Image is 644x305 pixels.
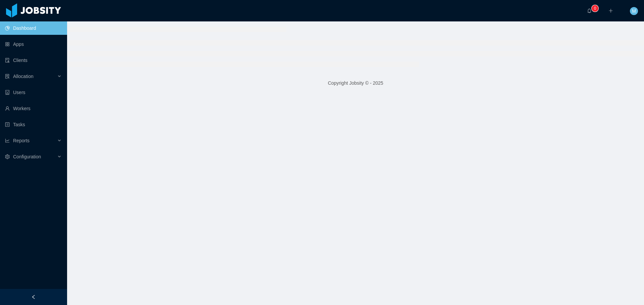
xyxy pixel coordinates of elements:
[13,138,30,143] span: Reports
[5,138,10,143] i: icon: line-chart
[587,8,592,13] i: icon: bell
[5,21,62,35] a: icon: pie-chartDashboard
[5,74,10,79] i: icon: solution
[5,37,62,51] a: icon: appstoreApps
[5,86,62,99] a: icon: robotUsers
[608,8,613,13] i: icon: plus
[5,154,10,159] i: icon: setting
[5,118,62,131] a: icon: profileTasks
[13,154,41,159] span: Configuration
[13,74,34,79] span: Allocation
[632,7,636,15] span: M
[67,72,644,95] footer: Copyright Jobsity © - 2025
[5,102,62,115] a: icon: userWorkers
[592,5,598,12] sup: 0
[5,54,62,67] a: icon: auditClients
